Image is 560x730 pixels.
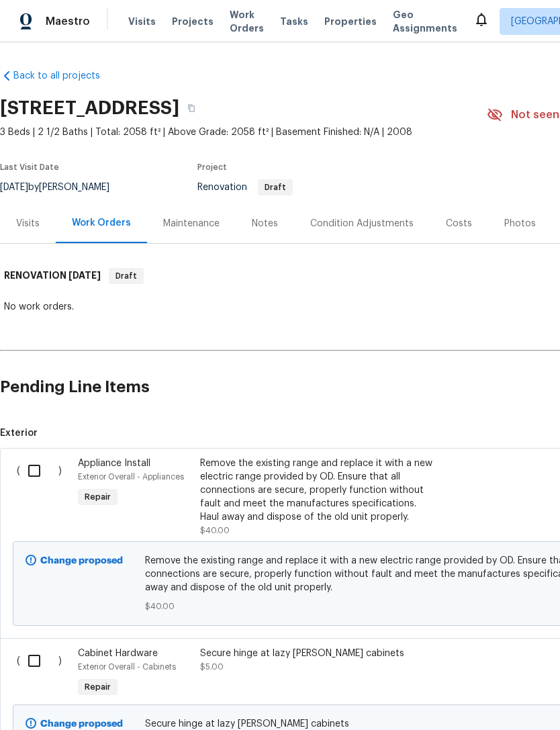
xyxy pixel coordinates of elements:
span: Cabinet Hardware [78,649,158,658]
b: Change proposed [40,556,123,565]
span: $40.00 [200,527,230,535]
div: Maintenance [163,217,220,230]
div: ( ) [13,643,74,704]
b: Change proposed [40,719,123,729]
span: [DATE] [68,271,101,280]
div: Work Orders [72,216,131,230]
div: Notes [252,217,278,230]
span: Properties [324,15,377,28]
div: Secure hinge at lazy [PERSON_NAME] cabinets [200,647,436,660]
div: Costs [446,217,472,230]
div: ( ) [13,453,74,541]
span: Maestro [46,15,90,28]
span: Visits [128,15,156,28]
div: Visits [16,217,40,230]
button: Copy Address [179,96,203,120]
div: Remove the existing range and replace it with a new electric range provided by OD. Ensure that al... [200,457,436,524]
span: Appliance Install [78,459,150,468]
span: Draft [259,183,291,191]
span: Exterior Overall - Appliances [78,473,184,481]
div: Photos [504,217,536,230]
span: $5.00 [200,663,224,671]
span: Repair [79,490,116,504]
div: Condition Adjustments [310,217,414,230]
h6: RENOVATION [4,268,101,284]
span: Project [197,163,227,171]
span: Tasks [280,17,308,26]
span: Draft [110,269,142,283]
span: Projects [172,15,214,28]
span: Exterior Overall - Cabinets [78,663,176,671]
span: Renovation [197,183,293,192]
span: Work Orders [230,8,264,35]
span: Repair [79,680,116,694]
span: Geo Assignments [393,8,457,35]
